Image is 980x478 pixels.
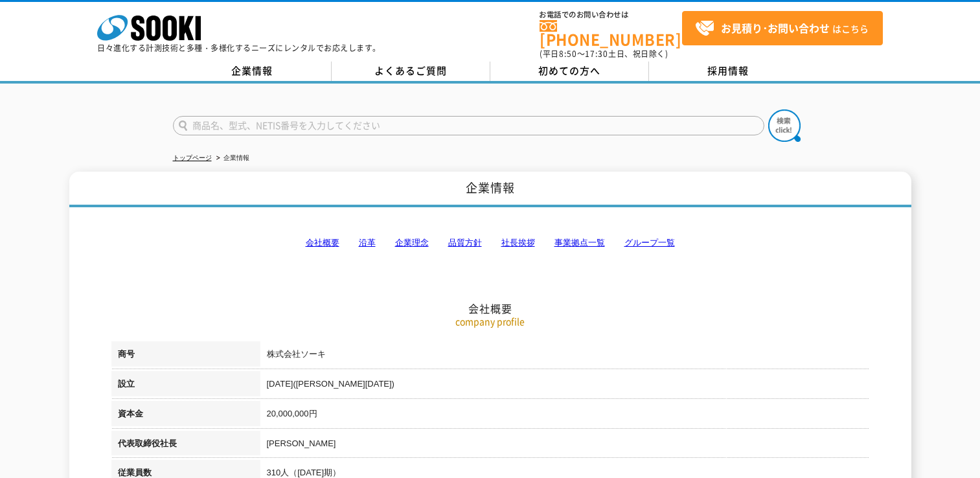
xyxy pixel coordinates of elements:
span: (平日 ～ 土日、祝日除く) [540,48,668,60]
input: 商品名、型式、NETIS番号を入力してください [173,116,764,135]
th: 設立 [111,371,260,401]
td: 20,000,000円 [260,401,869,431]
img: btn_search.png [768,109,801,142]
strong: お見積り･お問い合わせ [721,20,830,36]
a: 事業拠点一覧 [554,238,605,247]
h2: 会社概要 [111,172,869,315]
p: 日々進化する計測技術と多種・多様化するニーズにレンタルでお応えします。 [97,44,381,52]
span: 8:50 [559,48,577,60]
td: [PERSON_NAME] [260,431,869,461]
th: 資本金 [111,401,260,431]
span: 17:30 [585,48,608,60]
a: トップページ [173,154,212,161]
p: company profile [111,315,869,328]
a: 社長挨拶 [501,238,535,247]
td: [DATE]([PERSON_NAME][DATE]) [260,371,869,401]
a: 沿革 [359,238,376,247]
th: 商号 [111,341,260,371]
a: よくあるご質問 [332,62,490,81]
a: [PHONE_NUMBER] [540,20,682,47]
a: グループ一覧 [624,238,675,247]
li: 企業情報 [214,152,249,165]
a: 初めての方へ [490,62,649,81]
span: 初めての方へ [538,63,600,78]
a: 企業理念 [395,238,429,247]
span: お電話でのお問い合わせは [540,11,682,19]
a: 会社概要 [306,238,339,247]
a: お見積り･お問い合わせはこちら [682,11,883,45]
span: はこちら [695,19,869,38]
th: 代表取締役社長 [111,431,260,461]
td: 株式会社ソーキ [260,341,869,371]
h1: 企業情報 [69,172,911,207]
a: 品質方針 [448,238,482,247]
a: 企業情報 [173,62,332,81]
a: 採用情報 [649,62,808,81]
